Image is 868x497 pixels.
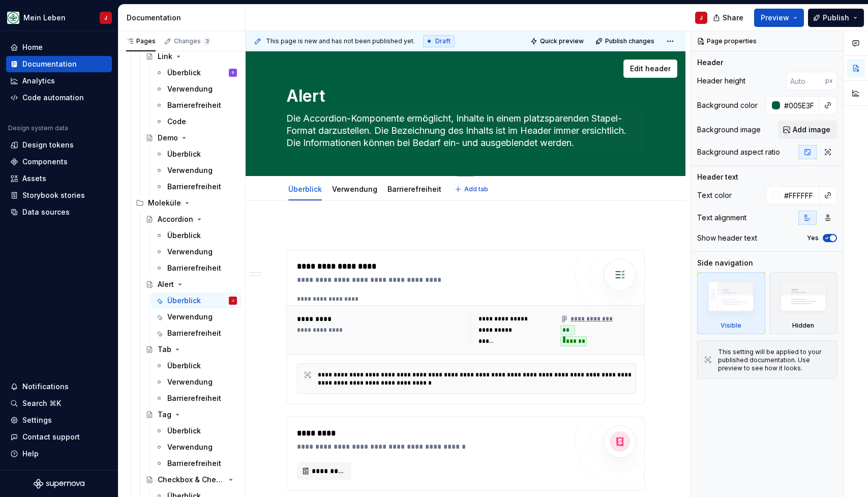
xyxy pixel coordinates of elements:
svg: Supernova Logo [34,479,84,489]
span: Quick preview [540,37,584,45]
div: Side navigation [697,258,753,268]
a: Barrierefreiheit [151,455,241,472]
button: Publish [808,9,864,27]
div: Verwendung [167,247,213,257]
a: Analytics [6,73,112,89]
img: df5db9ef-aba0-4771-bf51-9763b7497661.png [7,12,19,24]
a: Verwendung [151,81,241,97]
div: Header [697,57,723,68]
textarea: Die Accordion-Komponente ermöglicht, Inhalte in einem platzsparenden Stapel-Format darzustellen. ... [284,110,643,151]
button: Share [708,9,750,27]
a: Tab [141,341,241,358]
div: J [232,296,234,306]
div: Storybook stories [22,190,85,200]
div: J [700,14,703,22]
input: Auto [780,96,819,114]
span: Publish [823,13,849,23]
a: Barrierefreiheit [387,185,441,193]
a: Link [141,48,241,65]
button: Notifications [6,378,112,395]
a: Verwendung [151,374,241,390]
div: Pages [126,37,156,45]
a: Verwendung [151,162,241,179]
span: Edit header [630,64,671,74]
span: Share [723,13,743,23]
div: Barrierefreiheit [167,458,221,469]
button: Add tab [452,182,493,196]
div: Components [22,157,68,167]
div: Moleküle [132,195,241,211]
div: Barrierefreiheit [167,263,221,273]
a: Barrierefreiheit [151,260,241,276]
a: Code [151,113,241,130]
div: Überblick [167,361,201,371]
a: Überblick [288,185,322,193]
div: Background aspect ratio [697,147,780,157]
div: Verwendung [328,178,381,199]
div: Überblick [167,426,201,436]
button: Quick preview [527,34,588,48]
a: Verwendung [332,185,377,193]
div: Überblick [167,68,201,78]
a: Alert [141,276,241,293]
label: Yes [807,234,819,242]
div: Documentation [22,59,77,69]
div: Documentation [127,13,241,23]
a: Design tokens [6,137,112,153]
div: Changes [174,37,211,45]
a: Accordion [141,211,241,227]
button: Contact support [6,429,112,445]
div: Assets [22,173,46,184]
div: Settings [22,415,52,425]
div: Alert [158,279,174,289]
a: Assets [6,170,112,187]
span: This page is new and has not been published yet. [266,37,415,45]
a: Überblick [151,358,241,374]
div: Demo [158,133,178,143]
div: Design system data [8,124,68,132]
button: Add image [778,121,837,139]
button: Mein LebenJ [2,7,116,28]
div: Analytics [22,76,55,86]
span: Draft [435,37,451,45]
div: Tab [158,344,171,355]
div: Header height [697,76,745,86]
div: Code [167,116,186,127]
a: Settings [6,412,112,428]
div: Verwendung [167,165,213,176]
div: Hidden [769,272,837,334]
div: Überblick [167,149,201,159]
a: Data sources [6,204,112,220]
a: Home [6,39,112,55]
div: Help [22,449,39,459]
div: Search ⌘K [22,398,61,408]
button: Search ⌘K [6,395,112,412]
button: Edit header [623,60,677,78]
a: Barrierefreiheit [151,179,241,195]
a: Barrierefreiheit [151,325,241,341]
div: Link [158,51,172,62]
div: Barrierefreiheit [167,100,221,110]
div: Notifications [22,382,69,392]
div: S [231,68,234,78]
span: Add image [793,125,830,135]
div: Home [22,42,43,52]
div: Überblick [167,230,201,241]
div: Barrierefreiheit [167,328,221,338]
div: Text color [697,190,732,200]
div: This setting will be applied to your published documentation. Use preview to see how it looks. [718,348,830,372]
div: Verwendung [167,442,213,452]
div: Barrierefreiheit [167,182,221,192]
div: Überblick [284,178,326,199]
div: Hidden [792,321,814,330]
div: Contact support [22,432,80,442]
div: Data sources [22,207,70,217]
span: 3 [203,37,211,45]
div: Visible [721,321,741,330]
div: Verwendung [167,377,213,387]
div: Code automation [22,93,84,103]
a: Components [6,154,112,170]
a: Code automation [6,90,112,106]
button: Preview [754,9,804,27]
